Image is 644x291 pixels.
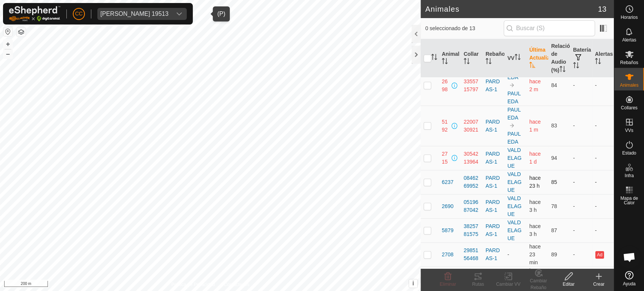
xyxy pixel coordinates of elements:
[570,242,592,266] td: -
[551,251,557,257] span: 89
[464,222,480,238] div: 3825781575
[621,15,638,20] span: Horarios
[592,170,614,194] td: -
[509,123,515,129] img: hasta
[507,195,521,217] a: VALDELAGUE
[486,78,501,93] div: PARDAS-1
[551,179,557,185] span: 85
[592,65,614,106] td: -
[486,247,501,262] div: PARDAS-1
[507,219,521,241] a: VALDELAGUE
[592,218,614,242] td: -
[507,171,521,193] a: VALDELAGUE
[592,106,614,146] td: -
[425,25,504,32] span: 0 seleccionado de 13
[464,198,480,214] div: 0519687042
[570,146,592,170] td: -
[442,202,453,210] span: 2690
[464,59,470,65] p-sorticon: Activar para ordenar
[570,65,592,106] td: -
[97,8,172,20] span: Fernando Alcalde Gonzalez 19513
[483,39,504,78] th: Rebaño
[548,39,570,78] th: Relación de Audio (%)
[486,174,501,190] div: PARDAS-1
[440,282,456,287] span: Eliminar
[486,222,501,238] div: PARDAS-1
[461,39,483,78] th: Collar
[592,194,614,218] td: -
[409,279,417,288] button: i
[3,49,12,58] button: –
[620,83,638,87] span: Animales
[431,55,437,61] p-sorticon: Activar para ordenar
[595,251,604,259] button: Ad
[504,39,526,78] th: VV
[75,10,83,18] span: CC
[529,244,541,265] span: 3 sept 2025, 12:31
[3,40,12,49] button: +
[622,38,636,42] span: Alertas
[529,199,541,213] span: 3 sept 2025, 9:31
[529,175,541,189] span: 2 sept 2025, 13:01
[507,147,521,169] a: VALDELAGUE
[464,78,480,93] div: 3355715797
[412,280,414,286] span: i
[551,123,557,129] span: 83
[509,82,515,88] img: hasta
[551,155,557,161] span: 94
[529,119,541,133] span: 20 jul 2025, 21:14
[614,268,644,289] a: Ayuda
[507,90,521,104] a: PAULEDA
[442,78,450,93] span: 2698
[529,63,535,69] p-sorticon: Activar para ordenar
[100,11,169,17] div: [PERSON_NAME] 19513
[171,281,215,288] a: Política de Privacidad
[9,6,60,21] img: Logo Gallagher
[551,227,557,233] span: 87
[172,8,187,20] div: dropdown trigger
[523,277,553,291] div: Cambiar Rebaño
[621,106,637,110] span: Collares
[486,198,501,214] div: PARDAS-1
[598,3,606,15] span: 13
[442,59,448,65] p-sorticon: Activar para ordenar
[622,151,636,155] span: Estado
[570,170,592,194] td: -
[439,39,461,78] th: Animal
[573,63,579,69] p-sorticon: Activar para ordenar
[464,150,480,166] div: 3054213964
[623,282,636,286] span: Ayuda
[570,39,592,78] th: Batería
[551,82,557,88] span: 84
[504,20,595,36] input: Buscar (S)
[493,281,523,288] div: Cambiar VV
[529,151,541,165] span: 2 sept 2025, 12:31
[507,131,521,145] a: PAULEDA
[442,227,453,234] span: 5879
[616,196,642,205] span: Mapa de Calor
[529,268,541,289] span: 3 sept 2025, 12:31
[3,27,12,36] button: Restablecer Mapa
[507,107,521,121] a: PAULEDA
[486,118,501,134] div: PARDAS-1
[592,39,614,78] th: Alertas
[507,66,521,80] a: PAULEDA
[570,266,592,291] td: -
[17,28,26,37] button: Capas del Mapa
[442,118,450,134] span: 5192
[529,223,541,237] span: 3 sept 2025, 9:31
[464,247,480,262] div: 2985156468
[442,150,450,166] span: 2715
[224,281,249,288] a: Contáctenos
[515,55,521,61] p-sorticon: Activar para ordenar
[464,118,480,134] div: 2200730921
[526,39,548,78] th: Última Actualización
[618,246,641,268] a: Chat abierto
[486,150,501,166] div: PARDAS-1
[551,203,557,209] span: 78
[624,173,633,178] span: Infra
[584,281,614,288] div: Crear
[570,194,592,218] td: -
[463,281,493,288] div: Rutas
[529,78,541,92] span: 26 jun 2025, 8:54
